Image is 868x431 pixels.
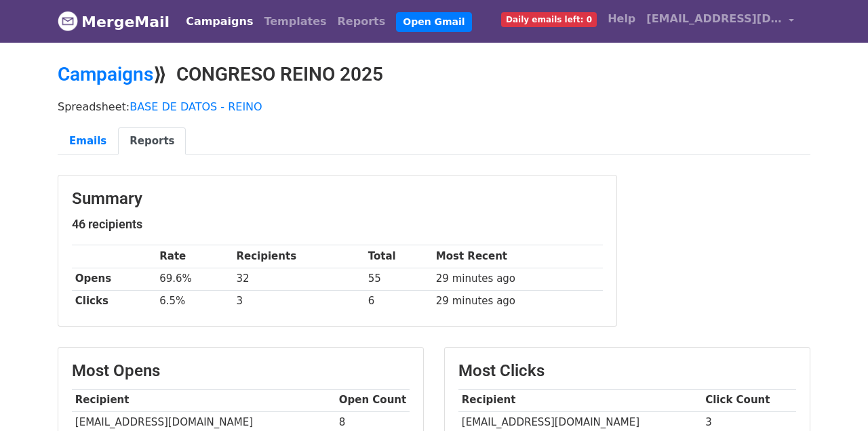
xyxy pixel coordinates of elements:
a: [EMAIL_ADDRESS][DOMAIN_NAME] [641,5,800,37]
a: Daily emails left: 0 [496,5,602,33]
h3: Most Opens [72,361,410,381]
a: Reports [118,127,186,155]
td: 29 minutes ago [433,290,603,312]
th: Recipient [458,389,702,411]
a: MergeMail [58,7,170,36]
a: BASE DE DATOS - REINO [130,100,262,113]
td: 32 [233,268,365,290]
a: Campaigns [180,8,258,35]
td: 3 [233,290,365,312]
td: 6 [365,290,433,312]
th: Clicks [72,290,156,312]
th: Open Count [336,389,410,411]
th: Recipient [72,389,336,411]
span: [EMAIL_ADDRESS][DOMAIN_NAME] [646,11,782,27]
th: Recipients [233,245,365,268]
th: Opens [72,268,156,290]
th: Total [365,245,433,268]
th: Click Count [702,389,796,411]
span: Daily emails left: 0 [501,12,597,27]
p: Spreadsheet: [58,100,810,114]
a: Templates [258,8,332,35]
td: 69.6% [156,268,233,290]
a: Campaigns [58,63,153,85]
h3: Most Clicks [458,361,796,381]
td: 29 minutes ago [433,268,603,290]
a: Open Gmail [396,12,471,32]
h2: ⟫ CONGRESO REINO 2025 [58,63,810,86]
h3: Summary [72,189,603,209]
td: 55 [365,268,433,290]
a: Emails [58,127,118,155]
th: Most Recent [433,245,603,268]
th: Rate [156,245,233,268]
a: Help [602,5,641,33]
img: MergeMail logo [58,11,78,31]
td: 6.5% [156,290,233,312]
a: Reports [332,8,391,35]
h5: 46 recipients [72,217,603,232]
